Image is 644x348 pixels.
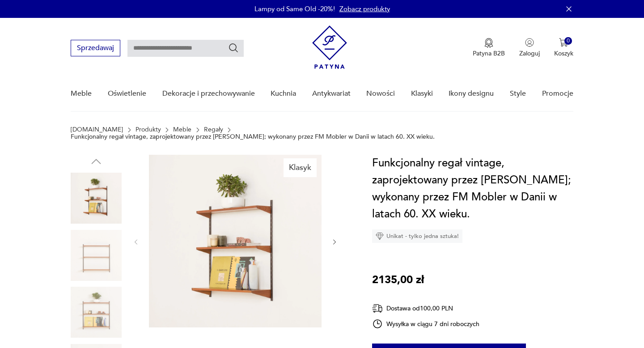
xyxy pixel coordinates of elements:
[71,173,122,224] img: Zdjęcie produktu Funkcjonalny regał vintage, zaprojektowany przez Kaia Kristiansena; wykonany prz...
[312,76,351,111] a: Antykwariat
[559,38,568,47] img: Ikona koszyka
[71,230,122,281] img: Zdjęcie produktu Funkcjonalny regał vintage, zaprojektowany przez Kaia Kristiansena; wykonany prz...
[411,76,433,111] a: Klasyki
[449,76,494,111] a: Ikony designu
[554,49,573,58] p: Koszyk
[473,38,505,58] button: Patyna B2B
[149,155,322,327] img: Zdjęcie produktu Funkcjonalny regał vintage, zaprojektowany przez Kaia Kristiansena; wykonany prz...
[372,272,424,289] p: 2135,00 zł
[173,126,191,133] a: Meble
[71,126,123,133] a: [DOMAIN_NAME]
[519,38,540,58] button: Zaloguj
[564,37,572,45] div: 0
[484,38,493,48] img: Ikona medalu
[108,76,146,111] a: Oświetlenie
[228,42,239,53] button: Szukaj
[339,4,390,13] a: Zobacz produkty
[162,76,255,111] a: Dekoracje i przechowywanie
[372,303,479,314] div: Dostawa od 100,00 PLN
[312,25,347,69] img: Patyna - sklep z meblami i dekoracjami vintage
[136,126,161,133] a: Produkty
[71,46,120,52] a: Sprzedawaj
[372,303,383,314] img: Ikona dostawy
[71,40,120,56] button: Sprzedawaj
[510,76,526,111] a: Style
[473,38,505,58] a: Ikona medaluPatyna B2B
[204,126,223,133] a: Regały
[372,318,479,329] div: Wysyłka w ciągu 7 dni roboczych
[519,49,540,58] p: Zaloguj
[542,76,573,111] a: Promocje
[473,49,505,58] p: Patyna B2B
[254,4,335,13] p: Lampy od Same Old -20%!
[366,76,395,111] a: Nowości
[71,287,122,338] img: Zdjęcie produktu Funkcjonalny regał vintage, zaprojektowany przez Kaia Kristiansena; wykonany prz...
[71,76,92,111] a: Meble
[271,76,296,111] a: Kuchnia
[372,229,462,243] div: Unikat - tylko jedna sztuka!
[284,158,317,177] div: Klasyk
[554,38,573,58] button: 0Koszyk
[71,133,435,140] p: Funkcjonalny regał vintage, zaprojektowany przez [PERSON_NAME]; wykonany przez FM Mobler w Danii ...
[525,38,534,47] img: Ikonka użytkownika
[376,232,384,240] img: Ikona diamentu
[372,155,573,223] h1: Funkcjonalny regał vintage, zaprojektowany przez [PERSON_NAME]; wykonany przez FM Mobler w Danii ...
